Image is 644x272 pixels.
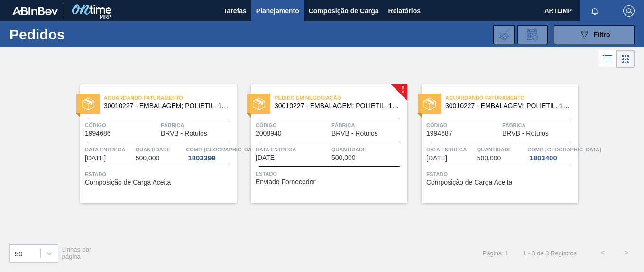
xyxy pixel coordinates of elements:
button: > [615,241,638,265]
a: !estadoPedido em Negociação30010227 - EMBALAGEM; POLIETIL. 100X70X006;; 07575 ROCódigo2008940Fábr... [237,84,407,203]
div: Visão em Lista [599,50,616,68]
span: 20/08/2025 [85,155,106,162]
span: 2008940 [256,130,282,137]
button: Filtro [554,25,635,44]
a: Comp. [GEOGRAPHIC_DATA]1803400 [527,145,576,162]
span: Relatórios [388,5,421,17]
span: Aguardando Faturamento [104,93,237,103]
span: 500,000 [477,155,501,162]
span: Data entrega [256,145,329,154]
span: Composição de Carga Aceita [85,179,171,186]
span: Planejamento [256,5,299,17]
a: estadoAguardando Faturamento30010227 - EMBALAGEM; POLIETIL. 100X70X006;; 07575 ROCódigo1994687Fáb... [407,84,578,203]
img: estado [253,98,265,110]
span: Status [426,169,576,179]
div: Solicitação de Revisão de Pedidos [517,25,548,44]
span: Composição de Carga Aceita [426,179,512,186]
img: estado [82,98,94,110]
span: Fábrica [331,121,405,130]
span: Enviado Fornecedor [256,178,315,186]
span: Quantidade [136,145,184,154]
div: Importar Negociações dos Pedidos [493,25,515,44]
span: Código [85,121,158,130]
span: Página: 1 [483,250,509,257]
span: Aguardando Faturamento [445,93,578,103]
button: < [591,241,615,265]
span: 09/09/2025 [426,155,447,162]
img: TNhmsLtSVTkK8tSr43FrP2fwEKptu5GPRR3wAAAABJRU5ErkJggg== [12,7,58,15]
div: 50 [15,249,23,257]
span: Filtro [594,31,610,38]
button: Notificações [580,4,610,18]
span: BRVB - Rótulos [331,130,378,137]
span: BRVB - Rótulos [502,130,549,137]
span: Quantidade [477,145,525,154]
span: 1994687 [426,130,452,137]
span: Fábrica [161,121,234,130]
span: Status [256,169,405,178]
span: Comp. Carga [186,145,259,154]
span: 500,000 [331,154,356,161]
img: Logout [623,5,635,17]
span: Pedido em Negociação [275,93,407,103]
span: BRVB - Rótulos [161,130,207,137]
span: Data entrega [426,145,475,154]
div: 1803399 [186,154,217,162]
span: 1 - 3 de 3 Registros [523,250,577,257]
span: Linhas por página [62,246,92,260]
div: 1803400 [527,154,559,162]
span: Tarefas [223,5,247,17]
span: Fábrica [502,121,576,130]
span: 30010227 - EMBALAGEM;POLIETIL. 100X70X006;;07575 RO [445,103,570,110]
span: Código [426,121,500,130]
span: 30010227 - EMBALAGEM;POLIETIL. 100X70X006;;07575 RO [275,103,400,110]
span: Quantidade [331,145,405,154]
span: Status [85,169,234,179]
span: 03/09/2025 [256,154,276,161]
span: 1994686 [85,130,111,137]
img: estado [423,98,436,110]
h1: Pedidos [9,29,142,40]
span: 30010227 - EMBALAGEM;POLIETIL. 100X70X006;;07575 RO [104,103,229,110]
span: Comp. Carga [527,145,601,154]
span: Composição de Carga [309,5,379,17]
span: Código [256,121,329,130]
a: estadoAguardando Faturamento30010227 - EMBALAGEM; POLIETIL. 100X70X006;; 07575 ROCódigo1994686Fáb... [66,84,237,203]
span: Data entrega [85,145,133,154]
a: Comp. [GEOGRAPHIC_DATA]1803399 [186,145,234,162]
div: Visão em Cards [616,50,635,68]
span: 500,000 [136,155,160,162]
